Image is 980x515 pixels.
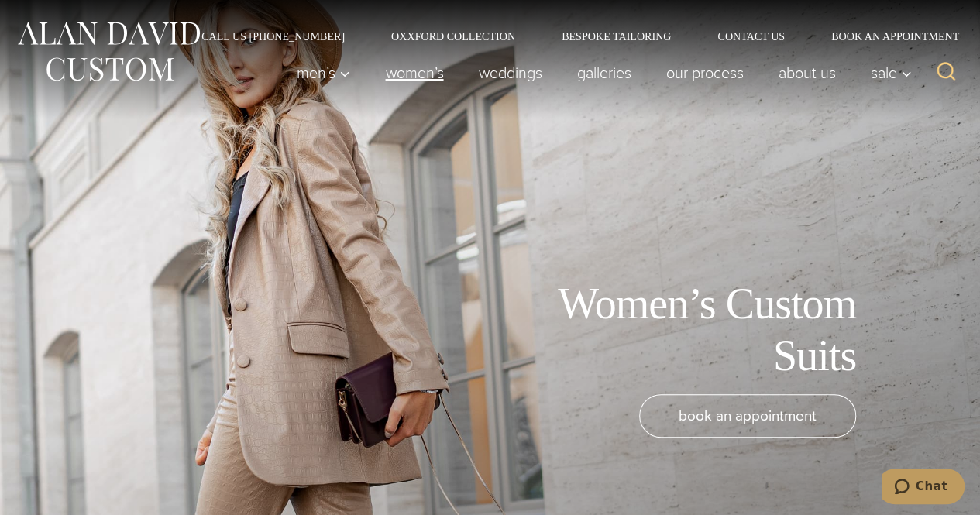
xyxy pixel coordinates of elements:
button: View Search Form [927,54,965,91]
nav: Primary Navigation [279,57,920,88]
img: Alan David Custom [15,17,201,86]
a: Contact Us [694,31,808,42]
a: Our Process [648,57,761,88]
nav: Secondary Navigation [178,31,965,42]
a: Bespoke Tailoring [538,31,694,42]
a: Women’s [368,57,461,88]
button: Sale sub menu toggle [853,57,920,88]
iframe: Opens a widget where you can chat to one of our agents [882,469,965,507]
a: Oxxford Collection [368,31,538,42]
h1: Women’s Custom Suits [507,278,856,382]
a: book an appointment [639,394,856,438]
a: weddings [461,57,559,88]
a: About Us [761,57,853,88]
a: Galleries [559,57,648,88]
button: Men’s sub menu toggle [279,57,368,88]
span: book an appointment [679,404,817,427]
a: Book an Appointment [808,31,965,42]
a: Call Us [PHONE_NUMBER] [178,31,368,42]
